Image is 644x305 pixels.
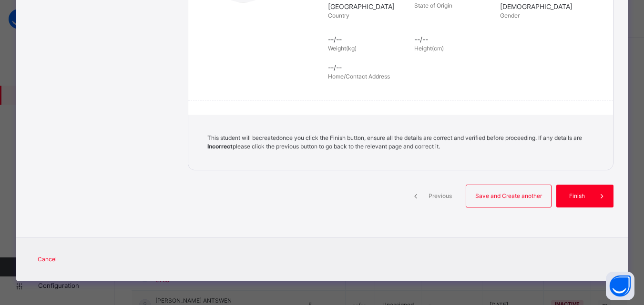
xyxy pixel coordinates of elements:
[328,34,409,44] span: --/--
[473,192,544,200] span: Save and Create another
[414,45,444,52] span: Height(cm)
[328,62,599,72] span: --/--
[207,134,582,150] span: This student will be created once you click the Finish button, ensure all the details are correct...
[563,192,591,200] span: Finish
[414,34,495,44] span: --/--
[414,2,452,9] span: State of Origin
[500,12,520,19] span: Gender
[38,255,57,264] span: Cancel
[207,143,233,150] b: Incorrect
[328,45,357,52] span: Weight(kg)
[328,73,390,80] span: Home/Contact Address
[328,12,349,19] span: Country
[500,1,581,11] span: [DEMOGRAPHIC_DATA]
[427,192,453,200] span: Previous
[328,1,409,11] span: [GEOGRAPHIC_DATA]
[606,272,634,300] button: Open asap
